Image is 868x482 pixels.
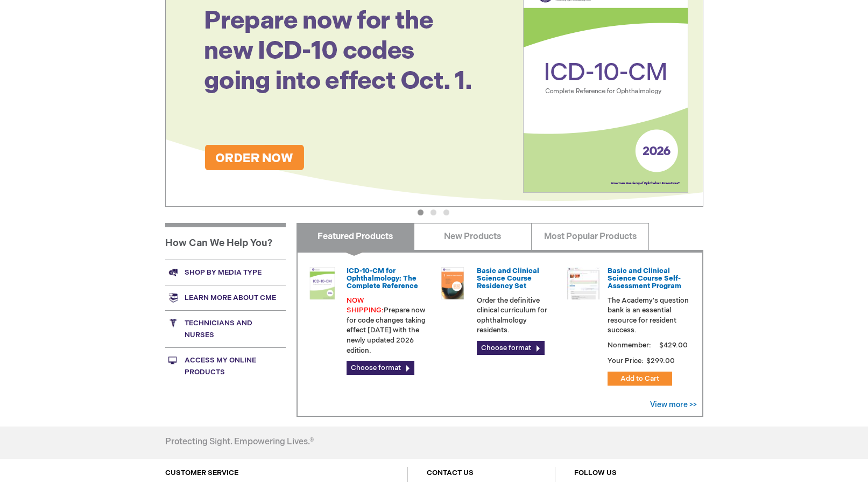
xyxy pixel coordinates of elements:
a: ICD-10-CM for Ophthalmology: The Complete Reference [347,267,418,291]
p: Prepare now for code changes taking effect [DATE] with the newly updated 2026 edition. [347,296,428,355]
a: Choose format [347,361,414,375]
img: bcscself_20.jpg [567,267,599,299]
span: $429.00 [658,341,689,350]
a: CUSTOMER SERVICE [165,469,238,477]
a: CONTACT US [427,469,474,477]
font: NOW SHIPPING: [347,296,384,315]
a: Access My Online Products [165,347,286,385]
a: Shop by media type [165,260,286,285]
span: Add to Cart [620,374,659,383]
img: 02850963u_47.png [436,267,469,299]
button: Add to Cart [608,372,672,386]
a: New Products [414,223,532,250]
a: Featured Products [297,223,414,250]
a: Most Popular Products [531,223,649,250]
a: Technicians and nurses [165,310,286,347]
span: $299.00 [645,357,676,365]
a: View more >> [650,400,697,409]
p: The Academy's question bank is an essential resource for resident success. [608,296,689,336]
a: Choose format [477,341,545,355]
a: FOLLOW US [574,469,617,477]
button: 3 of 3 [443,209,449,215]
h4: Protecting Sight. Empowering Lives.® [165,437,314,447]
a: Learn more about CME [165,285,286,310]
p: Order the definitive clinical curriculum for ophthalmology residents. [477,296,559,336]
button: 1 of 3 [418,209,424,215]
img: 0120008u_42.png [306,267,338,299]
button: 2 of 3 [431,209,436,215]
strong: Nonmember: [608,339,651,352]
strong: Your Price: [608,357,644,365]
a: Basic and Clinical Science Course Self-Assessment Program [608,267,681,291]
a: Basic and Clinical Science Course Residency Set [477,267,539,291]
h1: How Can We Help You? [165,223,286,260]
